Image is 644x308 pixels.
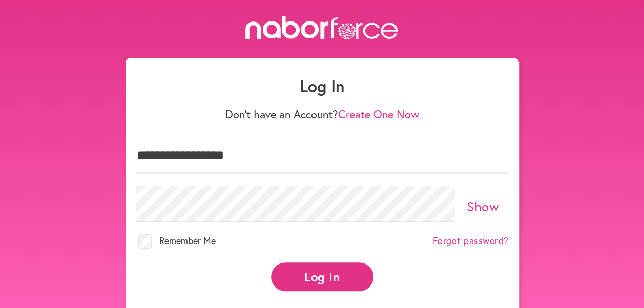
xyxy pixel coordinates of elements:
span: Remember Me [159,234,216,247]
h1: Log In [136,76,509,96]
a: Create One Now [338,106,419,121]
p: Don't have an Account? [136,107,509,121]
button: Log In [271,262,373,291]
a: Forgot password? [433,235,509,247]
a: Show [467,197,499,215]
